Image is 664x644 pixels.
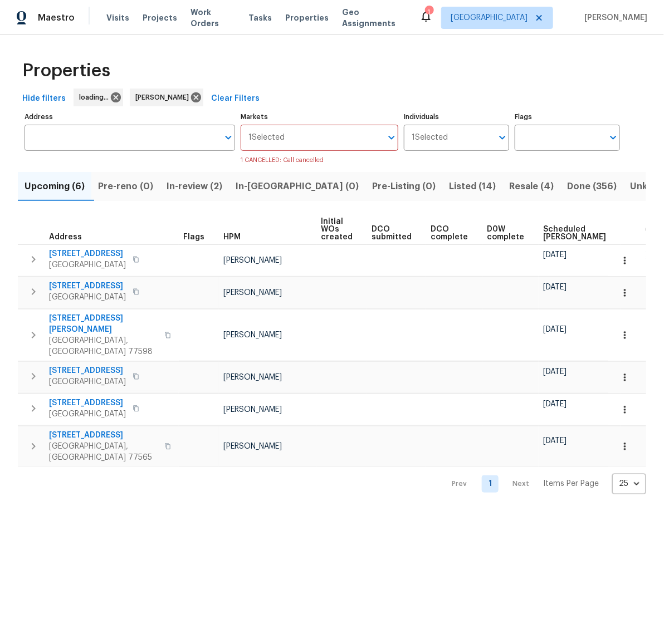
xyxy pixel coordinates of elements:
div: loading... [74,89,123,106]
span: Initial WOs created [321,218,353,241]
div: 1 [425,7,433,18]
span: [STREET_ADDRESS] [49,397,126,409]
div: 25 [612,469,646,498]
span: [DATE] [543,400,567,408]
span: Hide filters [22,92,66,106]
span: loading... [79,92,113,103]
span: Clear Filters [211,92,260,106]
span: Upcoming (6) [25,179,85,194]
span: [STREET_ADDRESS] [49,281,126,292]
span: DCO complete [431,225,468,241]
span: Tasks [248,14,272,22]
span: [DATE] [543,326,567,333]
button: Open [384,130,399,145]
span: [DATE] [543,437,567,445]
span: In-review (2) [167,179,222,194]
p: 1 CANCELLED: Call cancelled [241,155,398,165]
span: [PERSON_NAME] [580,12,647,23]
span: [GEOGRAPHIC_DATA] [49,259,126,271]
span: [GEOGRAPHIC_DATA], [GEOGRAPHIC_DATA] 77565 [49,441,158,463]
span: [PERSON_NAME] [223,257,282,264]
span: [PERSON_NAME] [135,92,193,103]
span: DCO submitted [372,225,412,241]
span: [STREET_ADDRESS] [49,365,126,376]
span: Visits [106,12,129,23]
nav: Pagination Navigation [442,474,646,494]
span: Geo Assignments [342,7,406,29]
button: Open [221,130,236,145]
span: [GEOGRAPHIC_DATA] [49,292,126,303]
span: [DATE] [543,368,567,376]
label: Individuals [404,114,509,120]
span: 1 Selected [412,133,448,142]
button: Open [606,130,621,145]
span: In-[GEOGRAPHIC_DATA] (0) [236,179,359,194]
span: Pre-Listing (0) [372,179,436,194]
span: [PERSON_NAME] [223,443,282,450]
span: Maestro [38,12,75,23]
p: Items Per Page [543,478,599,489]
label: Markets [241,114,398,120]
span: Done (356) [567,179,617,194]
span: D0W complete [487,225,524,241]
span: Pre-reno (0) [98,179,153,194]
span: Properties [22,65,110,76]
span: [GEOGRAPHIC_DATA] [451,12,528,23]
span: [GEOGRAPHIC_DATA], [GEOGRAPHIC_DATA] 77598 [49,335,158,357]
span: Flags [183,233,204,241]
span: Resale (4) [509,179,554,194]
span: [GEOGRAPHIC_DATA] [49,409,126,420]
span: [PERSON_NAME] [223,289,282,297]
div: [PERSON_NAME] [130,89,203,106]
button: Clear Filters [207,89,264,109]
span: [PERSON_NAME] [223,406,282,414]
span: [STREET_ADDRESS] [49,430,158,441]
span: [PERSON_NAME] [223,373,282,381]
span: [DATE] [543,251,567,259]
span: Properties [285,12,329,23]
span: [GEOGRAPHIC_DATA] [49,376,126,387]
a: Goto page 1 [482,475,499,493]
span: [STREET_ADDRESS] [49,248,126,259]
button: Hide filters [18,89,70,109]
span: [DATE] [543,283,567,291]
label: Address [25,114,235,120]
span: Scheduled [PERSON_NAME] [543,225,606,241]
button: Open [495,130,510,145]
span: Address [49,233,82,241]
span: 1 Selected [248,133,285,142]
span: Listed (14) [449,179,496,194]
span: HPM [223,233,241,241]
span: [STREET_ADDRESS][PERSON_NAME] [49,313,158,335]
label: Flags [515,114,620,120]
span: Projects [143,12,177,23]
span: [PERSON_NAME] [223,331,282,339]
span: Work Orders [191,7,235,29]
